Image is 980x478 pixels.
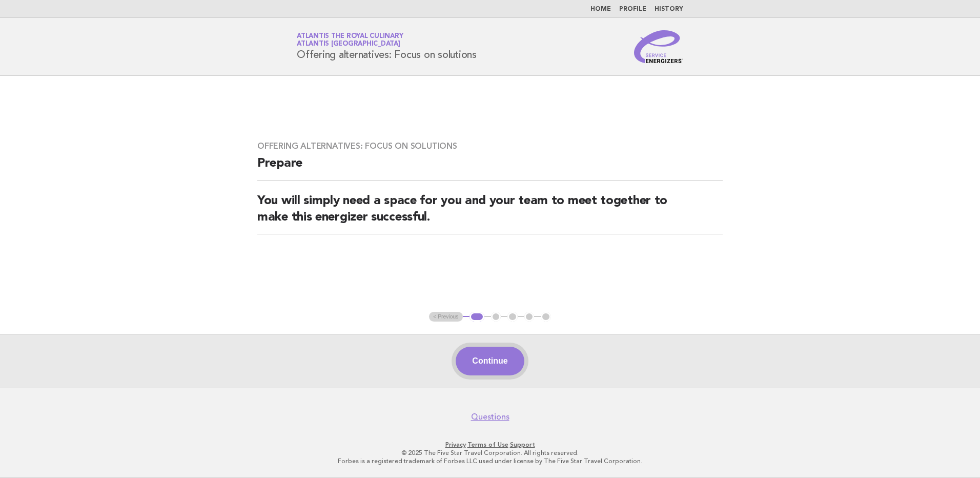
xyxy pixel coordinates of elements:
[176,449,804,457] p: © 2025 The Five Star Travel Corporation. All rights reserved.
[445,441,466,448] a: Privacy
[467,441,508,448] a: Terms of Use
[634,30,683,63] img: Service Energizers
[456,347,524,375] button: Continue
[257,141,723,151] h3: Offering alternatives: Focus on solutions
[471,412,509,422] a: Questions
[655,6,683,12] a: History
[510,441,535,448] a: Support
[297,41,400,48] span: Atlantis [GEOGRAPHIC_DATA]
[257,155,723,181] h2: Prepare
[257,193,723,234] h2: You will simply need a space for you and your team to meet together to make this energizer succes...
[297,33,403,47] a: Atlantis the Royal CulinaryAtlantis [GEOGRAPHIC_DATA]
[469,312,484,322] button: 1
[619,6,646,12] a: Profile
[590,6,611,12] a: Home
[176,441,804,449] p: · ·
[176,457,804,465] p: Forbes is a registered trademark of Forbes LLC used under license by The Five Star Travel Corpora...
[297,33,477,60] h1: Offering alternatives: Focus on solutions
